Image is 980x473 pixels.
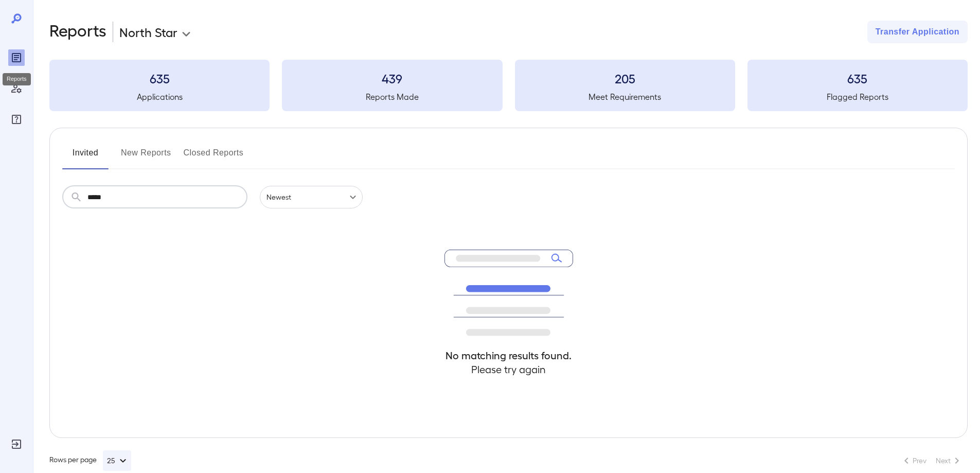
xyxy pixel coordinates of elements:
div: FAQ [8,111,25,128]
button: 25 [103,450,131,471]
summary: 635Applications439Reports Made205Meet Requirements635Flagged Reports [49,60,968,111]
div: Newest [260,186,363,208]
h3: 205 [515,70,735,86]
h4: No matching results found. [444,348,573,362]
h3: 635 [747,70,968,86]
div: Reports [8,49,25,66]
button: Transfer Application [867,21,968,43]
div: Manage Users [8,80,25,97]
nav: pagination navigation [896,452,968,469]
h5: Flagged Reports [747,91,968,103]
button: Invited [62,145,109,169]
h3: 635 [49,70,270,86]
h5: Meet Requirements [515,91,735,103]
h2: Reports [49,21,106,43]
div: Rows per page [49,450,131,471]
h5: Reports Made [282,91,502,103]
p: North Star [119,24,177,40]
div: Log Out [8,436,25,452]
div: Reports [3,73,31,85]
button: New Reports [121,145,171,169]
button: Closed Reports [184,145,244,169]
h3: 439 [282,70,502,86]
h5: Applications [49,91,270,103]
h4: Please try again [444,362,573,376]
